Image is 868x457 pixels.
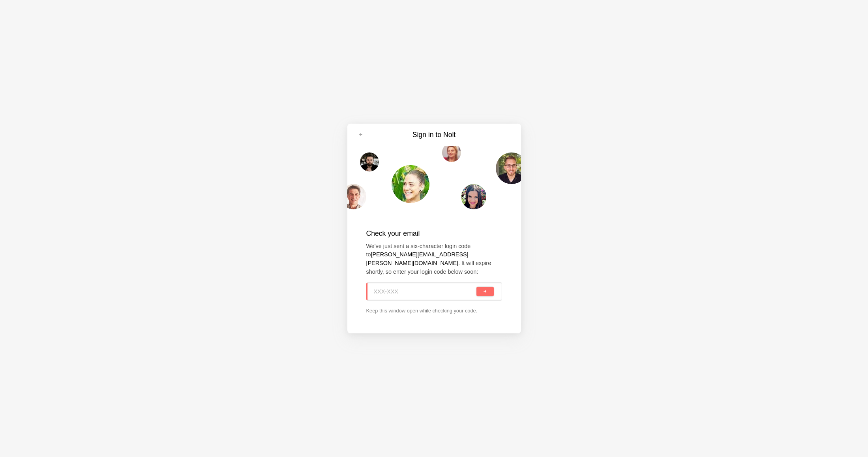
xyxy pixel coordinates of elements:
[374,283,475,300] input: XXX-XXX
[366,251,469,266] strong: [PERSON_NAME][EMAIL_ADDRESS][PERSON_NAME][DOMAIN_NAME]
[366,228,502,239] h2: Check your email
[366,242,502,276] p: We've just sent a six-character login code to . It will expire shortly, so enter your login code ...
[368,130,501,140] h3: Sign in to Nolt
[366,307,502,314] p: Keep this window open while checking your code.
